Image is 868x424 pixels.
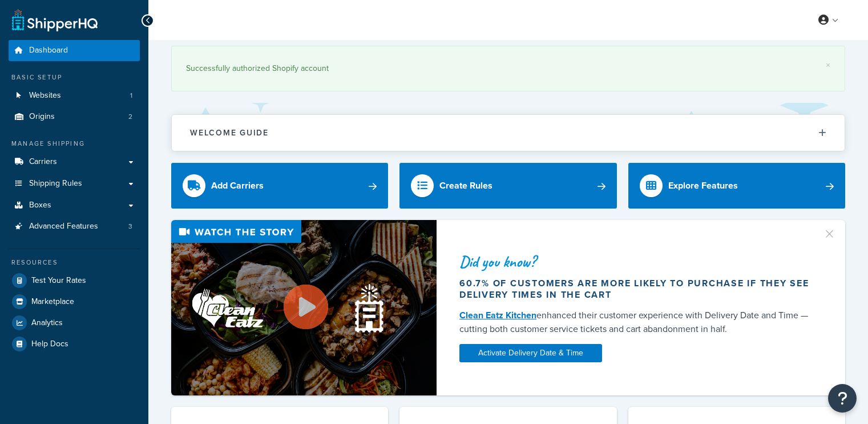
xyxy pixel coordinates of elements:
span: Websites [29,91,61,101]
a: Clean Eatz Kitchen [459,309,536,322]
div: Resources [9,258,140,267]
a: Carriers [9,151,140,173]
a: Add Carriers [171,163,388,209]
span: Test Your Rates [31,276,86,286]
a: Shipping Rules [9,173,140,194]
span: Carriers [29,157,57,167]
div: Add Carriers [211,178,264,194]
span: 3 [128,222,132,231]
span: Origins [29,112,55,122]
a: Activate Delivery Date & Time [459,344,602,362]
li: Origins [9,106,140,127]
a: Boxes [9,195,140,216]
a: Explore Features [628,163,845,209]
li: Websites [9,85,140,106]
span: Analytics [31,318,63,328]
span: Marketplace [31,297,74,307]
span: Boxes [29,201,51,210]
button: Welcome Guide [172,115,845,151]
a: Test Your Rates [9,270,140,291]
a: Marketplace [9,291,140,312]
a: Origins2 [9,106,140,127]
div: Explore Features [668,178,738,194]
span: 1 [130,91,132,101]
h2: Welcome Guide [190,129,269,137]
span: 2 [128,112,132,122]
span: Help Docs [31,339,68,349]
div: Successfully authorized Shopify account [186,61,830,77]
img: Video thumbnail [171,220,437,395]
button: Open Resource Center [828,384,857,413]
div: enhanced their customer experience with Delivery Date and Time — cutting both customer service ti... [459,309,814,336]
div: 60.7% of customers are more likely to purchase if they see delivery times in the cart [459,278,814,301]
div: Did you know? [459,254,814,270]
a: Dashboard [9,40,140,61]
a: Advanced Features3 [9,216,140,237]
a: Help Docs [9,334,140,354]
span: Advanced Features [29,222,98,231]
div: Manage Shipping [9,139,140,149]
div: Basic Setup [9,73,140,82]
div: Create Rules [439,178,492,194]
a: × [826,61,830,70]
span: Shipping Rules [29,179,82,189]
a: Create Rules [399,163,616,209]
a: Analytics [9,313,140,333]
li: Advanced Features [9,216,140,237]
span: Dashboard [29,46,68,55]
a: Websites1 [9,85,140,106]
